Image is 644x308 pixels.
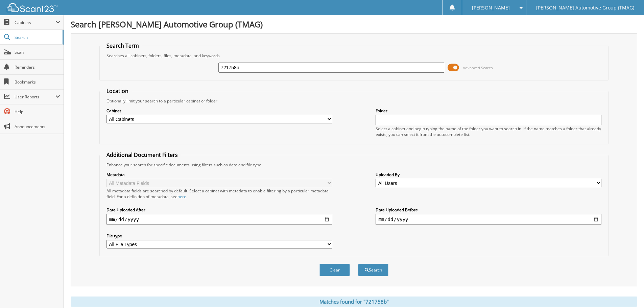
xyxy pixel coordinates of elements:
[15,20,55,25] span: Cabinets
[376,207,601,213] label: Date Uploaded Before
[7,3,57,12] img: scan123-logo-white.svg
[472,6,510,10] span: [PERSON_NAME]
[376,126,601,137] div: Select a cabinet and begin typing the name of the folder you want to search in. If the name match...
[15,79,60,85] span: Bookmarks
[15,34,59,40] span: Search
[106,172,332,177] label: Metadata
[319,264,350,276] button: Clear
[71,19,637,30] h1: Search [PERSON_NAME] Automotive Group (TMAG)
[15,124,60,129] span: Announcements
[358,264,388,276] button: Search
[376,214,601,225] input: end
[103,53,605,58] div: Searches all cabinets, folders, files, metadata, and keywords
[103,162,605,168] div: Enhance your search for specific documents using filters such as date and file type.
[103,98,605,104] div: Optionally limit your search to a particular cabinet or folder
[106,108,332,114] label: Cabinet
[106,207,332,213] label: Date Uploaded After
[177,194,186,199] a: here
[106,214,332,225] input: start
[103,87,132,95] legend: Location
[463,65,493,70] span: Advanced Search
[106,233,332,239] label: File type
[71,297,637,307] div: Matches found for "721758b"
[15,109,60,115] span: Help
[15,49,60,55] span: Scan
[376,108,601,114] label: Folder
[103,42,142,49] legend: Search Term
[103,151,181,159] legend: Additional Document Filters
[106,188,332,199] div: All metadata fields are searched by default. Select a cabinet with metadata to enable filtering b...
[376,172,601,177] label: Uploaded By
[15,64,60,70] span: Reminders
[536,6,634,10] span: [PERSON_NAME] Automotive Group (TMAG)
[15,94,55,100] span: User Reports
